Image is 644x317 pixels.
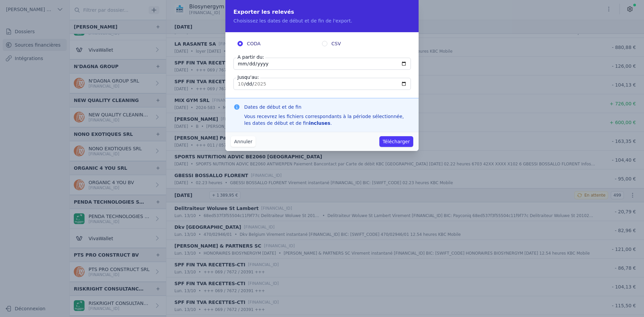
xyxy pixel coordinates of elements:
button: Télécharger [379,136,413,147]
label: A partir du: [236,54,265,60]
label: CSV [322,40,407,47]
button: Annuler [231,136,256,147]
span: CODA [247,40,261,47]
label: Jusqu'au: [236,74,260,81]
h2: Exporter les relevés [233,8,411,16]
h3: Dates de début et de fin [244,104,411,110]
label: CODA [237,40,322,47]
span: CSV [331,40,341,47]
input: CODA [237,41,243,46]
input: CSV [322,41,327,46]
strong: incluses [309,120,330,126]
div: Vous recevrez les fichiers correspondants à la période sélectionnée, les dates de début et de fin . [244,113,411,126]
p: Choisissez les dates de début et de fin de l'export. [233,17,411,24]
